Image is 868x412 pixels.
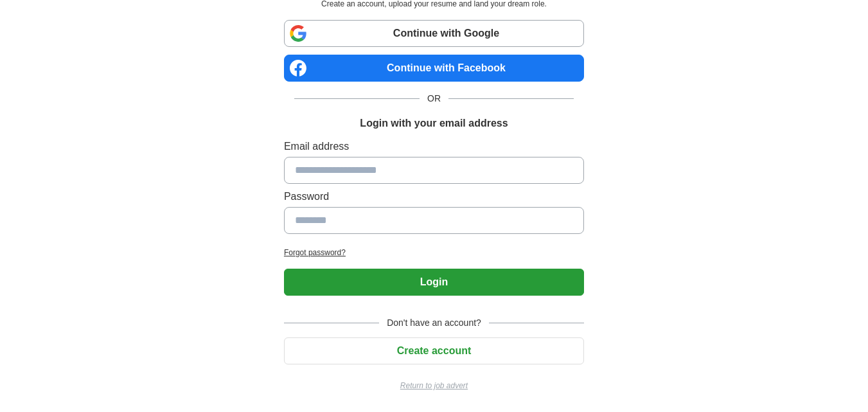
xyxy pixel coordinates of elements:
[284,55,584,82] a: Continue with Facebook
[284,380,584,391] a: Return to job advert
[420,92,448,105] span: OR
[284,345,584,356] a: Create account
[284,20,584,47] a: Continue with Google
[360,116,508,131] h1: Login with your email address
[284,139,584,154] label: Email address
[284,247,584,258] a: Forgot password?
[284,269,584,296] button: Login
[379,316,489,330] span: Don't have an account?
[284,337,584,364] button: Create account
[284,189,584,204] label: Password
